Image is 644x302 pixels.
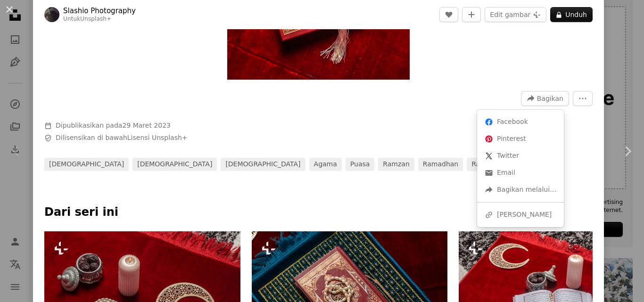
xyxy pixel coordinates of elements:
div: [PERSON_NAME] [481,206,560,223]
a: Bagikan melalui email [481,164,560,181]
a: Bagikan di Twitter [481,147,560,164]
a: Bagikan di Pinterest [481,131,560,147]
div: Bagikan melalui… [481,181,560,198]
a: Bagikan di Facebook [481,114,560,131]
span: Bagikan [537,91,563,106]
div: Bagikan gambar ini [477,110,564,227]
button: Bagikan gambar ini [521,91,569,106]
